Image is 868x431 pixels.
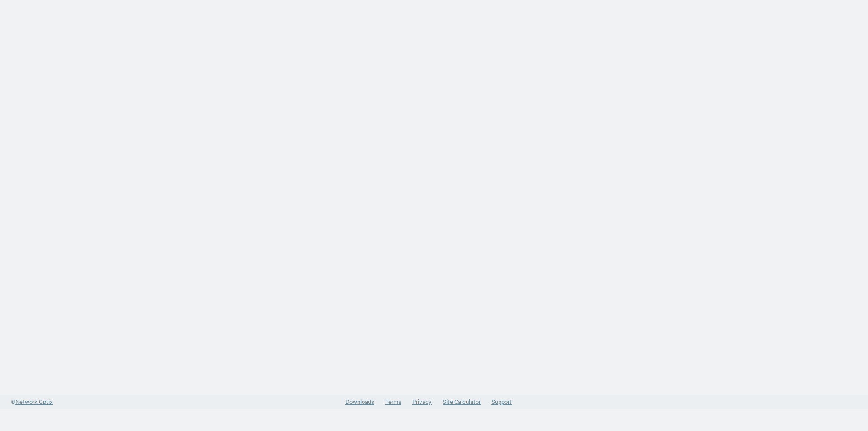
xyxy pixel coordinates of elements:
[345,398,374,406] a: Downloads
[11,398,53,407] a: ©Network Optix
[412,398,432,406] a: Privacy
[491,398,512,406] a: Support
[385,398,401,406] a: Terms
[443,398,481,406] a: Site Calculator
[15,398,53,406] span: Network Optix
